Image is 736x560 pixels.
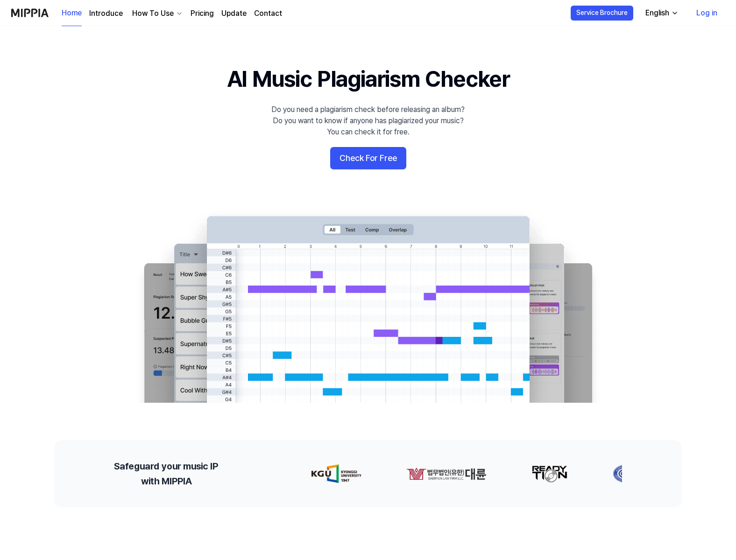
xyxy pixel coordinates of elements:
[227,63,510,95] h1: AI Music Plagiarism Checker
[271,104,465,138] div: Do you need a plagiarism check before releasing an album? Do you want to know if anyone has plagi...
[330,147,406,169] button: Check For Free
[191,8,214,19] a: Pricing
[125,207,611,403] img: main Image
[644,7,671,19] div: English
[114,459,218,489] h2: Safeguard your music IP with MIPPIA
[404,464,485,483] img: partner-logo-1
[571,6,633,21] button: Service Brochure
[62,0,82,26] a: Home
[89,8,123,19] a: Introduce
[254,8,282,19] a: Contact
[530,464,566,483] img: partner-logo-2
[130,8,176,19] div: How To Use
[221,8,247,19] a: Update
[130,8,183,19] button: How To Use
[611,464,640,483] img: partner-logo-3
[638,4,684,22] button: English
[310,464,360,483] img: partner-logo-0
